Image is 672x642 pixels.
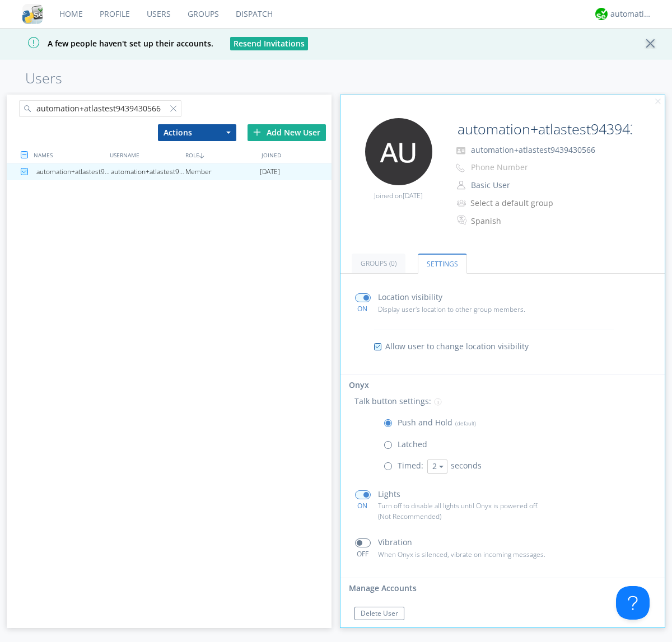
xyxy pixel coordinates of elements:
[470,198,564,209] div: Select a default group
[378,500,564,511] p: Turn off to disable all lights until Onyx is powered off.
[350,304,375,313] div: ON
[385,341,529,352] span: Allow user to change location visibility
[595,8,608,20] img: d2d01cd9b4174d08988066c6d424eccd
[471,144,595,155] span: automation+atlastest9439430566
[22,4,43,24] img: cddb5a64eb264b2086981ab96f4c1ba7
[354,607,404,620] button: Delete User
[378,291,442,303] p: Location visibility
[403,191,423,200] span: [DATE]
[185,163,260,180] div: Member
[453,118,634,140] input: Name
[8,38,213,49] span: A few people haven't set up their accounts.
[451,460,482,471] span: seconds
[352,254,405,273] a: Groups (0)
[248,124,326,141] div: Add New User
[111,163,185,180] div: automation+atlastest9439430566
[457,181,465,190] img: person-outline.svg
[456,163,465,172] img: phone-outline.svg
[654,98,662,106] img: cancel.svg
[350,549,375,559] div: OFF
[610,8,652,20] div: automation+atlas
[365,118,432,185] img: 373638.png
[378,511,564,522] p: (Not Recommended)
[253,128,261,136] img: plus.svg
[452,419,476,427] span: (default)
[354,395,431,407] p: Talk button settings:
[457,195,468,210] img: icon-alert-users-thin-outline.svg
[259,147,334,163] div: JOINED
[378,536,412,549] p: Vibration
[427,460,447,474] button: 2
[31,147,106,163] div: NAMES
[378,549,564,560] p: When Onyx is silenced, vibrate on incoming messages.
[230,37,308,50] button: Resend Invitations
[260,163,280,180] span: [DATE]
[398,438,427,451] p: Latched
[378,304,564,315] p: Display user's location to other group members.
[418,254,467,274] a: Settings
[471,215,564,227] div: Spanish
[183,147,258,163] div: ROLE
[398,460,423,472] p: Timed:
[467,177,579,193] button: Basic User
[19,100,181,117] input: Search users
[616,586,650,620] iframe: Toggle Customer Support
[7,163,332,180] a: automation+atlastest9439430566automation+atlastest9439430566Member[DATE]
[107,147,183,163] div: USERNAME
[36,163,111,180] div: automation+atlastest9439430566
[158,124,236,141] button: Actions
[378,488,400,500] p: Lights
[398,416,476,429] p: Push and Hold
[374,191,423,200] span: Joined on
[457,213,468,227] img: In groups with Translation enabled, this user's messages will be automatically translated to and ...
[350,501,375,510] div: ON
